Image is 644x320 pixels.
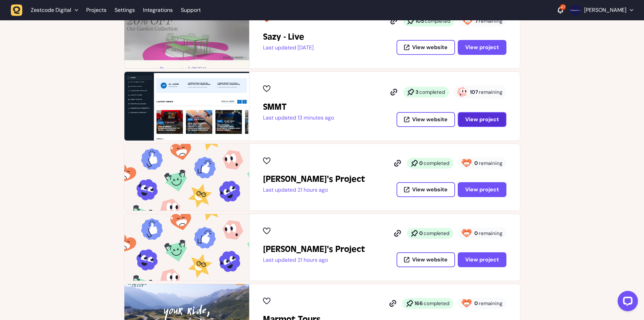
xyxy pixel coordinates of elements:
[86,4,106,16] a: Projects
[479,300,502,307] span: remaining
[419,89,445,95] span: completed
[458,40,506,55] button: View project
[570,5,581,16] img: Harry Robinson
[424,160,449,167] span: completed
[11,4,82,16] button: Zestcode Digital
[124,214,249,281] img: Riki-leigh's Project
[475,18,478,24] strong: 7
[263,44,314,51] p: Last updated [DATE]
[424,230,449,237] span: completed
[419,160,423,167] strong: 0
[458,252,506,267] button: View project
[474,230,478,237] strong: 0
[143,4,173,16] a: Integrations
[397,40,455,55] button: View website
[458,182,506,197] button: View project
[415,89,419,95] strong: 3
[412,257,448,262] span: View website
[474,300,478,307] strong: 0
[124,144,249,211] img: Riki-leigh's Project
[465,45,499,50] span: View project
[419,230,423,237] strong: 0
[465,117,499,122] span: View project
[458,112,506,127] button: View project
[181,7,201,14] a: Support
[470,89,478,95] strong: 107
[474,160,478,167] strong: 0
[570,5,633,16] button: [PERSON_NAME]
[124,2,249,68] img: Sazy - Live
[414,300,423,307] strong: 166
[479,160,502,167] span: remaining
[412,117,448,122] span: View website
[479,230,502,237] span: remaining
[397,252,455,267] button: View website
[415,18,424,24] strong: 105
[263,244,365,255] h2: Riki-leigh's Project
[124,72,249,141] img: SMMT
[479,18,502,24] span: remaining
[412,45,448,50] span: View website
[584,7,626,14] p: [PERSON_NAME]
[560,4,566,10] div: 47
[412,187,448,192] span: View website
[115,4,135,16] a: Settings
[465,187,499,192] span: View project
[612,288,641,317] iframe: LiveChat chat widget
[424,300,449,307] span: completed
[263,187,365,193] p: Last updated 21 hours ago
[397,112,455,127] button: View website
[397,182,455,197] button: View website
[263,114,334,121] p: Last updated 13 minutes ago
[465,257,499,262] span: View project
[31,7,71,14] span: Zestcode Digital
[425,18,450,24] span: completed
[263,31,314,42] h2: Sazy - Live
[263,257,365,263] p: Last updated 21 hours ago
[263,102,334,112] h2: SMMT
[479,89,502,95] span: remaining
[263,174,365,185] h2: Riki-leigh's Project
